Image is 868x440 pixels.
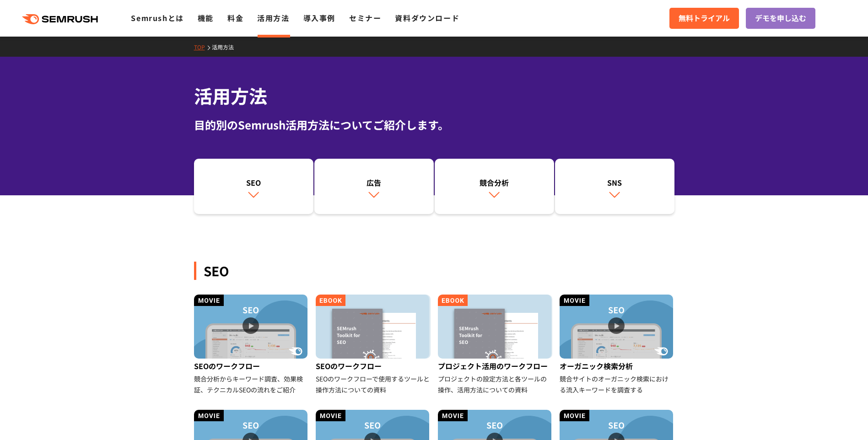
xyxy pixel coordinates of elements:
a: SEOのワークフロー SEOのワークフローで使用するツールと操作方法についての資料 [316,295,431,395]
a: TOP [194,43,212,51]
div: SEOのワークフローで使用するツールと操作方法についての資料 [316,373,431,395]
div: オーガニック検索分析 [560,359,674,373]
a: SEO [194,159,313,215]
a: セミナー [349,12,381,23]
a: SEOのワークフロー 競合分析からキーワード調査、効果検証、テクニカルSEOの流れをご紹介 [194,295,309,395]
a: 競合分析 [435,159,554,215]
a: 資料ダウンロード [395,12,459,23]
a: 導入事例 [303,12,335,23]
div: SEO [199,177,309,188]
h1: 活用方法 [194,82,674,109]
div: SEOのワークフロー [316,359,431,373]
div: SEO [194,262,674,280]
div: プロジェクト活用のワークフロー [438,359,553,373]
div: 競合サイトのオーガニック検索における流入キーワードを調査する [560,373,674,395]
a: SNS [555,159,674,215]
a: 広告 [314,159,434,215]
div: 広告 [319,177,429,188]
div: 競合分析 [439,177,550,188]
a: 無料トライアル [669,8,739,29]
a: デモを申し込む [746,8,815,29]
div: プロジェクトの設定方法と各ツールの操作、活用方法についての資料 [438,373,553,395]
div: 競合分析からキーワード調査、効果検証、テクニカルSEOの流れをご紹介 [194,373,309,395]
span: デモを申し込む [755,12,806,24]
a: 活用方法 [212,43,241,51]
div: SEOのワークフロー [194,359,309,373]
a: プロジェクト活用のワークフロー プロジェクトの設定方法と各ツールの操作、活用方法についての資料 [438,295,553,395]
a: 料金 [227,12,243,23]
div: SNS [560,177,670,188]
a: オーガニック検索分析 競合サイトのオーガニック検索における流入キーワードを調査する [560,295,674,395]
iframe: Help widget launcher [787,404,858,430]
a: 機能 [198,12,214,23]
a: 活用方法 [257,12,289,23]
div: 目的別のSemrush活用方法についてご紹介します。 [194,117,674,133]
a: Semrushとは [131,12,183,23]
span: 無料トライアル [679,12,730,24]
